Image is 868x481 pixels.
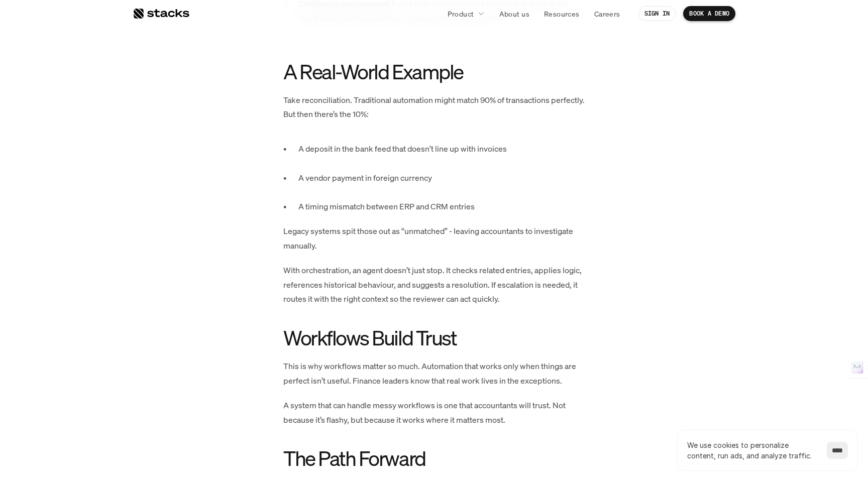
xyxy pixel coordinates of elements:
[638,6,676,21] a: SIGN IN
[283,93,585,122] p: Take reconciliation. Traditional automation might match 90% of transactions perfectly. But then t...
[283,398,585,427] p: A system that can handle messy workflows is one that accountants will trust. Not because it’s fla...
[283,263,585,306] p: With orchestration, an agent doesn’t just stop. It checks related entries, applies logic, referen...
[538,5,586,23] a: Resources
[283,224,585,253] p: Legacy systems spit those out as “unmatched” - leaving accountants to investigate manually.
[594,9,620,19] p: Careers
[298,199,585,214] p: A timing mismatch between ERP and CRM entries
[283,326,585,349] h2: Workflows Build Trust
[544,9,580,19] p: Resources
[683,6,735,21] a: BOOK A DEMO
[283,359,585,388] p: This is why workflows matter so much. Automation that works only when things are perfect isn’t us...
[687,440,817,461] p: We use cookies to personalize content, run ads, and analyze traffic.
[283,447,585,469] h2: The Path Forward
[588,5,626,23] a: Careers
[499,9,529,19] p: About us
[298,142,585,171] p: A deposit in the bank feed that doesn’t line up with invoices
[283,60,585,83] h2: A Real-World Example
[119,191,163,198] a: Privacy Policy
[689,10,729,17] p: BOOK A DEMO
[644,10,670,17] p: SIGN IN
[298,171,585,200] p: A vendor payment in foreign currency
[448,9,474,19] p: Product
[493,5,535,23] a: About us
